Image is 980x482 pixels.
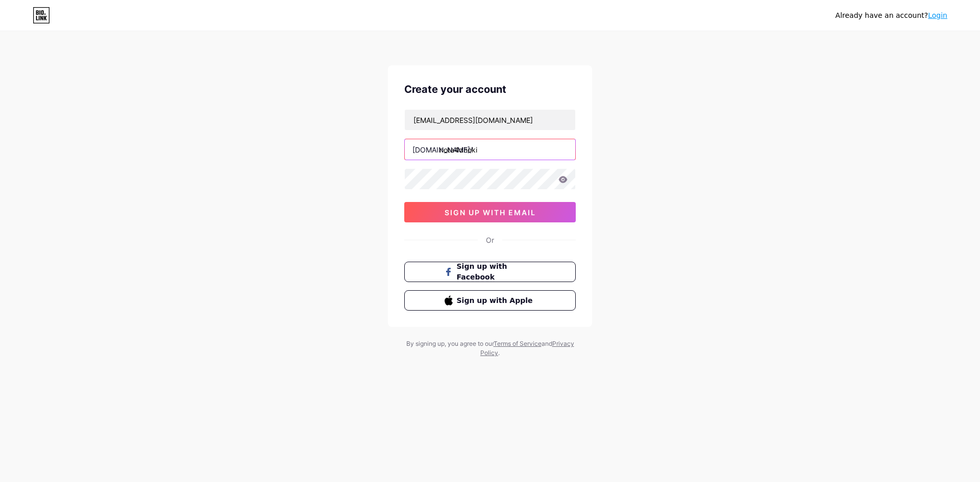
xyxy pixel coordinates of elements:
[405,110,575,130] input: Email
[404,82,576,97] div: Create your account
[412,144,473,155] div: [DOMAIN_NAME]/
[404,202,576,222] button: sign up with email
[457,295,536,306] span: Sign up with Apple
[404,262,576,282] button: Sign up with Facebook
[494,340,542,347] a: Terms of Service
[405,139,575,160] input: username
[403,339,577,358] div: By signing up, you agree to our and .
[457,261,536,283] span: Sign up with Facebook
[836,10,947,21] div: Already have an account?
[445,208,536,217] span: sign up with email
[486,235,494,245] div: Or
[404,290,576,311] button: Sign up with Apple
[928,11,947,19] a: Login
